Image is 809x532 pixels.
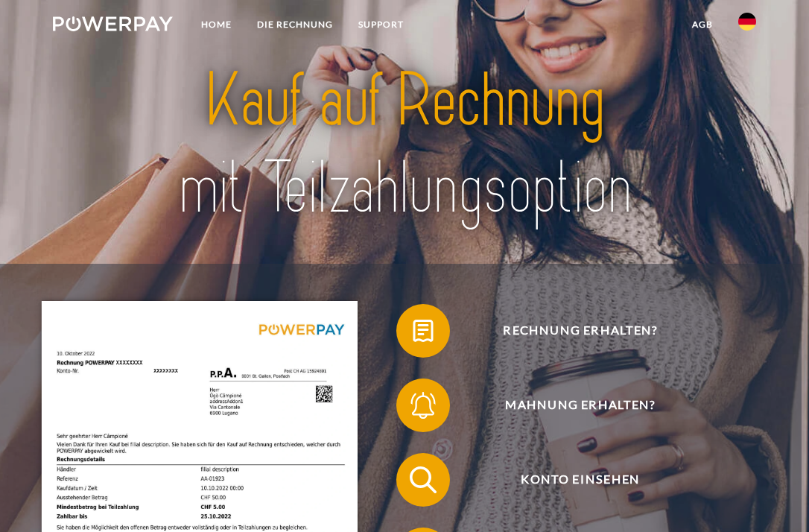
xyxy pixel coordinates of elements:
img: logo-powerpay-white.svg [53,16,173,31]
button: Mahnung erhalten? [396,379,745,432]
span: Konto einsehen [416,453,745,507]
span: Rechnung erhalten? [416,304,745,358]
img: qb_bell.svg [407,389,440,422]
img: title-powerpay_de.svg [124,53,685,235]
button: Konto einsehen [396,453,745,507]
a: SUPPORT [346,11,416,38]
a: Konto einsehen [377,450,764,510]
a: agb [679,11,726,38]
span: Mahnung erhalten? [416,379,745,432]
a: Mahnung erhalten? [377,376,764,435]
a: Rechnung erhalten? [377,301,764,361]
a: DIE RECHNUNG [244,11,346,38]
a: Home [188,11,244,38]
button: Rechnung erhalten? [396,304,745,358]
img: qb_search.svg [407,463,440,497]
img: de [738,13,756,31]
img: qb_bill.svg [407,314,440,348]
